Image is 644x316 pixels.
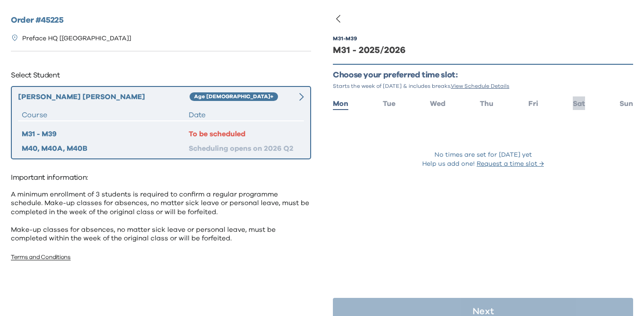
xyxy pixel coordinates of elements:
[11,254,71,260] a: Terms and Conditions
[333,44,633,57] div: M31 - 2025/2026
[11,68,311,82] p: Select Student
[333,70,633,81] p: Choose your preferred time slot:
[189,143,300,154] div: Scheduling opens on 2026 Q2
[189,129,300,139] div: To be scheduled
[18,91,190,102] div: [PERSON_NAME] [PERSON_NAME]
[22,110,189,120] div: Course
[480,100,493,107] span: Thu
[477,159,544,168] button: Request a time slot →
[11,190,311,243] p: A minimum enrollment of 3 students is required to confirm a regular programme schedule. Make-up c...
[11,14,311,27] h2: Order # 45225
[333,35,357,42] div: M31 - M39
[451,83,509,89] span: View Schedule Details
[473,307,494,316] p: Next
[22,34,131,43] p: Preface HQ [[GEOGRAPHIC_DATA]]
[333,82,633,90] p: Starts the week of [DATE] & includes breaks.
[22,129,189,139] div: M31 - M39
[620,100,633,107] span: Sun
[189,110,300,120] div: Date
[383,100,395,107] span: Tue
[430,100,445,107] span: Wed
[434,150,532,159] p: No times are set for [DATE] yet
[333,100,348,107] span: Mon
[190,92,278,101] div: Age [DEMOGRAPHIC_DATA]+
[422,159,544,168] p: Help us add one!
[22,143,189,154] div: M40, M40A, M40B
[573,100,585,107] span: Sat
[528,100,538,107] span: Fri
[11,170,311,185] p: Important information:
